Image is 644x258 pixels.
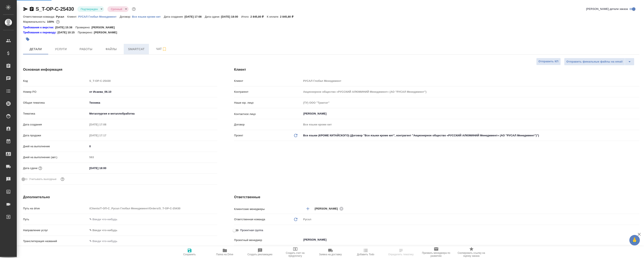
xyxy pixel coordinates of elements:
span: Файлы [101,47,121,52]
p: [DATE] 18:00 [221,15,241,18]
p: Путь [23,217,88,222]
span: Создать счет на предоплату [280,251,310,257]
button: Выбери, если сб и вс нужно считать рабочими днями для выполнения заказа. [60,176,65,182]
h4: Основная информация [23,67,217,72]
button: Создать рекламацию [242,246,278,258]
div: Все языки (КРОМЕ КИТАЙСКОГО) (Договор "Все языки кроме кит", контрагент "Акционерное общество «РУ... [302,132,639,139]
button: Скопировать ссылку [29,7,34,12]
p: Договор [234,122,302,127]
span: Детали [26,47,46,52]
div: Русал [302,216,639,223]
p: Проверено: [78,30,94,35]
button: 0.00 RUB; [55,19,61,25]
a: Все языки кроме кит [132,15,164,18]
p: Транслитерация названий [23,239,88,243]
input: Пустое поле [88,205,217,211]
span: Чат [151,46,172,52]
button: Open [637,113,638,114]
button: Заявка на доставку [313,246,348,258]
button: Папка на Drive [207,246,242,258]
input: ✎ Введи что-нибудь [88,89,217,95]
p: Маржинальность: [23,20,47,23]
p: [PERSON_NAME] [94,30,120,35]
a: Требования к верстке: [23,25,55,30]
p: Ответственная команда: [23,15,56,18]
div: Подтвержден [107,6,128,12]
p: Ответственная команда [234,217,265,222]
button: 🙏 [629,235,640,245]
div: ✎ Введи что-нибудь [89,228,212,232]
button: Призвать менеджера по развитию [419,246,454,258]
input: Пустое поле [302,89,639,95]
button: Срочный [109,7,123,11]
p: Русал [56,15,67,18]
p: Наше юр. лицо [234,101,302,105]
span: Отправить КП [539,59,558,64]
button: Определить тематику [383,246,419,258]
span: Услуги [51,47,71,52]
h4: Клиент [234,67,639,72]
p: Тематика [23,112,88,116]
p: Проектный менеджер [234,238,302,242]
span: Призвать менеджера по развитию [421,251,451,257]
span: Учитывать выходные [29,177,57,181]
button: Доп статусы указывают на важность/срочность заказа [131,6,137,12]
p: Номер PO [23,90,88,94]
p: Итого: [241,15,250,18]
button: Отправить финальные файлы на email [564,58,625,65]
p: [PERSON_NAME] [91,25,118,30]
p: 2 845,80 ₽ [250,15,267,18]
h4: Дополнительно [23,195,217,200]
span: Определить тематику [388,253,414,256]
p: Проверено: [75,25,92,30]
h4: Ответственные [234,195,639,200]
span: 🙏 [631,236,638,245]
button: Добавить менеджера [303,204,313,214]
div: Металлургия и металлобработка [88,110,217,117]
input: ✎ Введи что-нибудь [88,165,125,171]
div: Нажми, чтобы открыть папку с инструкцией [23,25,55,30]
a: РУСАЛ Глобал Менеджмент [78,15,120,18]
p: Договор: [120,15,132,18]
a: S_T-OP-C-25430 [36,6,74,12]
p: РУСАЛ Глобал Менеджмент [78,15,120,18]
button: Если добавить услуги и заполнить их объемом, то дата рассчитается автоматически [38,165,43,171]
p: [DATE] 17:08 [185,15,205,18]
input: Пустое поле [88,132,125,138]
p: [DATE] 10:15 [57,30,78,35]
div: ✎ Введи что-нибудь [88,227,217,234]
p: Проект [234,133,243,138]
span: [PERSON_NAME] [315,207,340,211]
p: Общая тематика [23,101,88,105]
p: Дней на выполнение (авт.) [23,155,88,159]
input: ✎ Введи что-нибудь [88,216,217,222]
span: Проектная группа [240,228,263,232]
input: Пустое поле [88,154,217,160]
p: [DATE] 15:38 [55,25,75,30]
input: Пустое поле [88,121,125,128]
span: Заявка на доставку [319,253,342,256]
p: Дата создания: [164,15,184,18]
button: Open [637,208,638,209]
p: Контактное лицо [234,112,302,116]
input: Пустое поле [302,78,639,84]
p: Дата продажи [23,133,88,138]
input: Пустое поле [88,78,217,84]
button: Подтвержден [79,7,99,11]
span: Smartcat [126,47,146,52]
p: Путь на drive [23,206,88,211]
p: Направление услуг [23,228,88,232]
span: Папка на Drive [216,253,233,256]
a: Требования к переводу: [23,30,57,35]
p: Дней на выполнение [23,144,88,149]
p: Все языки кроме кит [132,15,164,18]
button: Скопировать ссылку для ЯМессенджера [23,7,28,12]
span: Работы [76,47,96,52]
div: Нажми, чтобы открыть папку с инструкцией [23,30,57,35]
p: Клиентские менеджеры [234,207,302,211]
div: [PERSON_NAME] [315,206,345,211]
p: Контрагент [234,90,302,94]
button: Скопировать ссылку на оценку заказа [454,246,489,258]
div: Техника [88,99,217,106]
p: К оплате: [267,15,280,18]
